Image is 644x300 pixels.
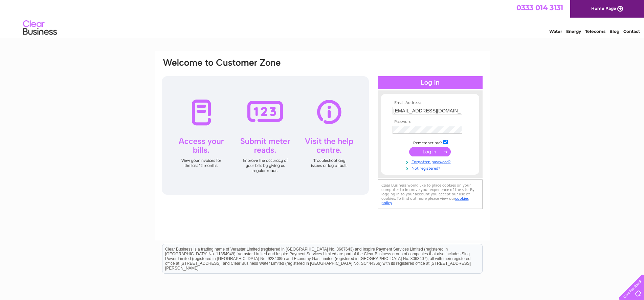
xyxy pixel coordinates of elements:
[566,29,581,34] a: Energy
[391,101,469,105] th: Email Address:
[393,158,469,165] a: Forgotten password?
[391,120,469,124] th: Password:
[393,165,469,171] a: Not registered?
[391,139,469,146] td: Remember me?
[585,29,605,34] a: Telecoms
[409,147,451,156] input: Submit
[549,29,562,34] a: Water
[516,3,563,12] a: 0333 014 3131
[381,196,469,205] a: cookies policy
[609,29,619,34] a: Blog
[378,179,483,209] div: Clear Business would like to place cookies on your computer to improve your experience of the sit...
[23,18,57,38] img: logo.png
[623,29,640,34] a: Contact
[162,4,482,33] div: Clear Business is a trading name of Verastar Limited (registered in [GEOGRAPHIC_DATA] No. 3667643...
